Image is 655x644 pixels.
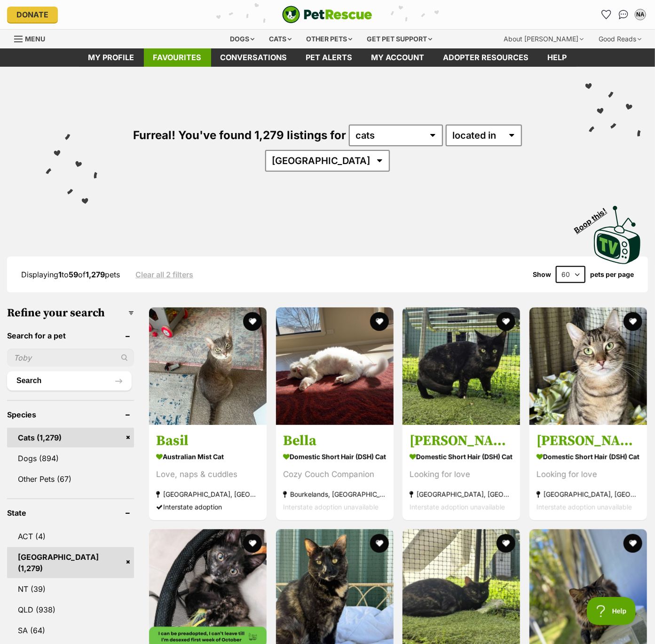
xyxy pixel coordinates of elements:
[434,48,538,67] a: Adopter resources
[538,48,576,67] a: Help
[402,307,520,425] img: Alana - Domestic Short Hair (DSH) Cat
[283,450,387,463] strong: Domestic Short Hair (DSH) Cat
[156,501,260,513] div: Interstate adoption
[21,270,120,279] span: Displaying to of pets
[590,271,634,278] label: pets per page
[7,579,134,599] a: NT (39)
[149,307,267,425] img: Basil - Australian Mist Cat
[282,6,372,24] img: logo-cat-932fe2b9b8326f06289b0f2fb663e598f794de774fb13d1741a6617ecf9a85b4.svg
[7,410,134,419] header: Species
[283,503,379,511] span: Interstate adoption unavailable
[7,547,134,578] a: [GEOGRAPHIC_DATA] (1,279)
[623,312,642,331] button: favourite
[156,432,260,450] h3: Basil
[497,30,590,48] div: About [PERSON_NAME]
[297,48,362,67] a: Pet alerts
[156,450,260,463] strong: Australian Mist Cat
[14,30,52,47] a: Menu
[7,509,134,517] header: State
[149,425,267,520] a: Basil Australian Mist Cat Love, naps & cuddles [GEOGRAPHIC_DATA], [GEOGRAPHIC_DATA] Interstate ad...
[262,30,298,48] div: Cats
[7,448,134,468] a: Dogs (894)
[360,30,439,48] div: Get pet support
[410,503,505,511] span: Interstate adoption unavailable
[370,534,389,553] button: favourite
[537,468,640,481] div: Looking for love
[592,30,648,48] div: Good Reads
[133,128,346,142] span: Furreal! You've found 1,279 listings for
[276,307,394,425] img: Bella - Domestic Short Hair (DSH) Cat
[410,432,513,450] h3: [PERSON_NAME]
[529,307,647,425] img: Harriet - Domestic Short Hair (DSH) Cat
[283,488,387,501] strong: Bourkelands, [GEOGRAPHIC_DATA]
[616,7,631,22] a: Conversations
[410,450,513,463] strong: Domestic Short Hair (DSH) Cat
[86,270,105,279] strong: 1,279
[79,48,144,67] a: My profile
[58,270,62,279] strong: 1
[7,7,58,23] a: Donate
[156,488,260,501] strong: [GEOGRAPHIC_DATA], [GEOGRAPHIC_DATA]
[599,7,648,22] ul: Account quick links
[537,503,632,511] span: Interstate adoption unavailable
[497,312,516,331] button: favourite
[69,270,78,279] strong: 59
[144,48,211,67] a: Favourites
[587,597,636,625] iframe: Help Scout Beacon - Open
[362,48,434,67] a: My account
[533,271,551,278] span: Show
[7,469,134,489] a: Other Pets (67)
[636,10,645,19] div: NA
[283,432,387,450] h3: Bella
[7,428,134,448] a: Cats (1,279)
[300,30,359,48] div: Other pets
[7,526,134,546] a: ACT (4)
[223,30,261,48] div: Dogs
[25,35,45,43] span: Menu
[211,48,297,67] a: conversations
[7,331,134,340] header: Search for a pet
[497,534,516,553] button: favourite
[244,534,262,553] button: favourite
[370,312,389,331] button: favourite
[7,600,134,620] a: QLD (938)
[135,270,193,279] a: Clear all 2 filters
[7,306,134,320] h3: Refine your search
[633,7,648,22] button: My account
[529,425,647,520] a: [PERSON_NAME] Domestic Short Hair (DSH) Cat Looking for love [GEOGRAPHIC_DATA], [GEOGRAPHIC_DATA]...
[410,488,513,501] strong: [GEOGRAPHIC_DATA], [GEOGRAPHIC_DATA]
[410,468,513,481] div: Looking for love
[7,349,134,367] input: Toby
[244,312,262,331] button: favourite
[537,450,640,463] strong: Domestic Short Hair (DSH) Cat
[7,620,134,640] a: SA (64)
[573,201,616,235] span: Boop this!
[599,7,614,22] a: Favourites
[537,488,640,501] strong: [GEOGRAPHIC_DATA], [GEOGRAPHIC_DATA]
[623,534,642,553] button: favourite
[283,468,387,481] div: Cozy Couch Companion
[7,371,132,390] button: Search
[156,468,260,481] div: Love, naps & cuddles
[537,432,640,450] h3: [PERSON_NAME]
[619,10,629,19] img: chat-41dd97257d64d25036548639549fe6c8038ab92f7586957e7f3b1b290dea8141.svg
[594,206,641,264] img: PetRescue TV logo
[282,6,372,24] a: PetRescue
[594,197,641,266] a: Boop this!
[276,425,394,520] a: Bella Domestic Short Hair (DSH) Cat Cozy Couch Companion Bourkelands, [GEOGRAPHIC_DATA] Interstat...
[402,425,520,520] a: [PERSON_NAME] Domestic Short Hair (DSH) Cat Looking for love [GEOGRAPHIC_DATA], [GEOGRAPHIC_DATA]...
